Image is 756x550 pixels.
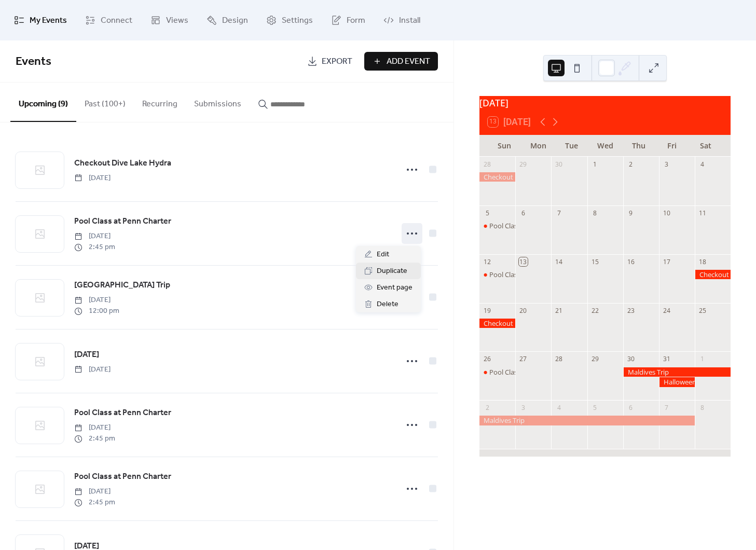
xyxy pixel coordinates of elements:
[626,257,635,266] div: 16
[74,295,119,306] span: [DATE]
[134,82,186,121] button: Recurring
[479,367,515,377] div: Pool Class at Penn Charter
[323,4,373,36] a: Form
[555,209,563,217] div: 7
[143,4,196,36] a: Views
[74,215,171,228] a: Pool Class at Penn Charter
[590,160,599,169] div: 1
[479,96,731,109] div: [DATE]
[519,306,528,315] div: 20
[590,404,599,412] div: 5
[483,355,492,364] div: 26
[376,4,428,36] a: Install
[299,52,360,71] a: Export
[555,306,563,315] div: 21
[698,209,707,217] div: 11
[489,367,571,377] div: Pool Class at Penn Charter
[6,4,75,36] a: My Events
[30,12,67,29] span: My Events
[488,135,521,156] div: Sun
[483,209,492,217] div: 5
[76,82,134,121] button: Past (100+)
[626,404,635,412] div: 6
[479,416,695,425] div: Maldives Trip
[74,279,170,292] span: [GEOGRAPHIC_DATA] Trip
[479,172,515,182] div: Checkout Dive Lake Hydra
[258,4,321,36] a: Settings
[626,209,635,217] div: 9
[166,12,188,29] span: Views
[489,270,571,279] div: Pool Class at Penn Charter
[74,407,171,419] span: Pool Class at Penn Charter
[698,257,707,266] div: 18
[519,404,528,412] div: 3
[555,135,588,156] div: Tue
[519,257,528,266] div: 13
[74,306,119,317] span: 12:00 pm
[662,404,671,412] div: 7
[347,12,365,29] span: Form
[590,209,599,217] div: 8
[489,221,571,230] div: Pool Class at Penn Charter
[662,355,671,364] div: 31
[364,52,438,71] button: Add Event
[662,257,671,266] div: 17
[590,355,599,364] div: 29
[519,355,528,364] div: 27
[626,306,635,315] div: 23
[698,160,707,169] div: 4
[623,367,731,377] div: Maldives Trip
[626,355,635,364] div: 30
[655,135,689,156] div: Fri
[74,242,115,253] span: 2:45 pm
[74,157,171,170] span: Checkout Dive Lake Hydra
[16,50,51,73] span: Events
[387,56,430,68] span: Add Event
[626,160,635,169] div: 2
[322,56,352,68] span: Export
[377,282,413,294] span: Event page
[519,209,528,217] div: 6
[622,135,655,156] div: Thu
[77,4,140,36] a: Connect
[377,298,398,311] span: Delete
[74,406,171,420] a: Pool Class at Penn Charter
[74,364,111,375] span: [DATE]
[74,231,115,242] span: [DATE]
[662,306,671,315] div: 24
[74,486,115,497] span: [DATE]
[519,160,528,169] div: 29
[698,355,707,364] div: 1
[74,157,171,170] a: Checkout Dive Lake Hydra
[689,135,722,156] div: Sat
[555,257,563,266] div: 14
[695,270,731,279] div: Checkout Dive Lake Hydra
[521,135,555,156] div: Mon
[479,221,515,230] div: Pool Class at Penn Charter
[698,306,707,315] div: 25
[74,433,115,444] span: 2:45 pm
[483,257,492,266] div: 12
[10,82,76,122] button: Upcoming (9)
[479,270,515,279] div: Pool Class at Penn Charter
[483,306,492,315] div: 19
[74,470,171,484] a: Pool Class at Penn Charter
[74,279,170,292] a: [GEOGRAPHIC_DATA] Trip
[74,215,171,228] span: Pool Class at Penn Charter
[555,404,563,412] div: 4
[282,12,313,29] span: Settings
[377,249,389,261] span: Edit
[101,12,132,29] span: Connect
[590,306,599,315] div: 22
[186,82,250,121] button: Submissions
[479,319,515,328] div: Checkout Dive Lake Hydra
[74,348,99,362] a: [DATE]
[74,497,115,508] span: 2:45 pm
[698,404,707,412] div: 8
[199,4,256,36] a: Design
[588,135,622,156] div: Wed
[74,422,115,433] span: [DATE]
[483,404,492,412] div: 2
[399,12,420,29] span: Install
